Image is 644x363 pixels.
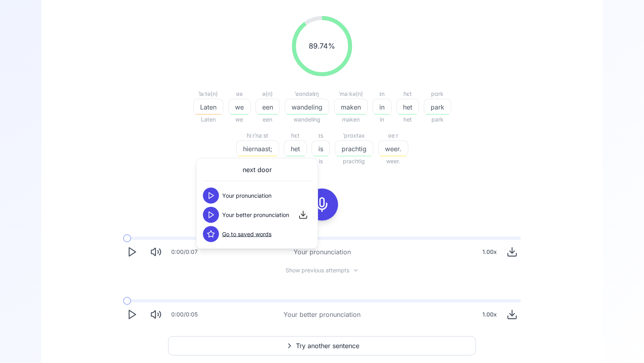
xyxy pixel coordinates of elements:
[334,89,368,99] div: ˈmaːkə(n)
[373,115,391,124] span: in
[312,156,330,166] span: is
[147,243,165,261] button: Mute
[373,99,391,115] button: in
[397,102,419,112] span: het
[228,99,251,115] button: we
[378,156,408,166] span: weer.
[334,99,368,115] button: maken
[335,140,373,156] button: prachtig
[194,102,223,112] span: Laten
[222,230,271,238] a: Go to saved words
[296,341,359,351] span: Try another sentence
[335,144,373,154] span: prachtig
[378,131,408,140] div: ʋeːr
[237,144,279,154] span: hiernaast;
[285,99,329,115] button: wandeling
[285,102,329,112] span: wandeling
[424,89,451,99] div: pɑrk
[335,156,373,166] span: prachtig
[373,102,391,112] span: in
[284,156,307,166] span: Het
[424,99,451,115] button: park
[294,247,351,257] div: Your pronunciation
[373,89,391,99] div: ɪn
[236,140,279,156] button: hiernaast;
[309,41,335,52] span: 89.74 %
[193,99,223,115] button: Laten
[312,131,330,140] div: ɪs
[123,243,141,261] button: Play
[334,115,368,124] span: maken
[285,89,329,99] div: ˈʋɑndəlɪŋ
[312,144,330,154] span: is
[236,156,279,166] span: hiernaast.
[312,140,330,156] button: is
[284,144,306,154] span: het
[255,115,280,124] span: een
[424,102,451,112] span: park
[479,306,500,322] div: 1.00 x
[396,89,419,99] div: ɦɛt
[256,102,279,112] span: een
[284,310,360,319] div: Your better pronunciation
[193,115,223,124] span: Laten
[284,131,307,140] div: ɦɛt
[255,99,280,115] button: een
[171,310,198,318] div: 0:00 / 0:05
[479,244,500,260] div: 1.00 x
[222,192,271,200] span: Your pronunciation
[285,115,329,124] span: wandeling
[284,140,307,156] button: het
[334,102,367,112] span: maken
[279,267,365,274] button: Show previous attempts
[171,248,198,256] div: 0:00 / 0:07
[123,306,141,323] button: Play
[378,140,408,156] button: weer.
[286,266,349,274] span: Show previous attempts
[193,89,223,99] div: ˈlaːtə(n)
[379,144,408,154] span: weer.
[503,306,521,323] button: Download audio
[335,131,373,140] div: ˈprɑxtəx
[228,89,251,99] div: ʋə
[229,102,250,112] span: we
[396,99,419,115] button: het
[396,115,419,124] span: het
[243,165,272,174] span: next door
[228,115,251,124] span: we
[503,243,521,261] button: Download audio
[424,115,451,124] span: park
[222,211,289,219] span: Your better pronunciation
[236,131,279,140] div: ɦiːrˈnaːst
[168,336,476,355] button: Try another sentence
[147,306,165,323] button: Mute
[255,89,280,99] div: ə(n)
